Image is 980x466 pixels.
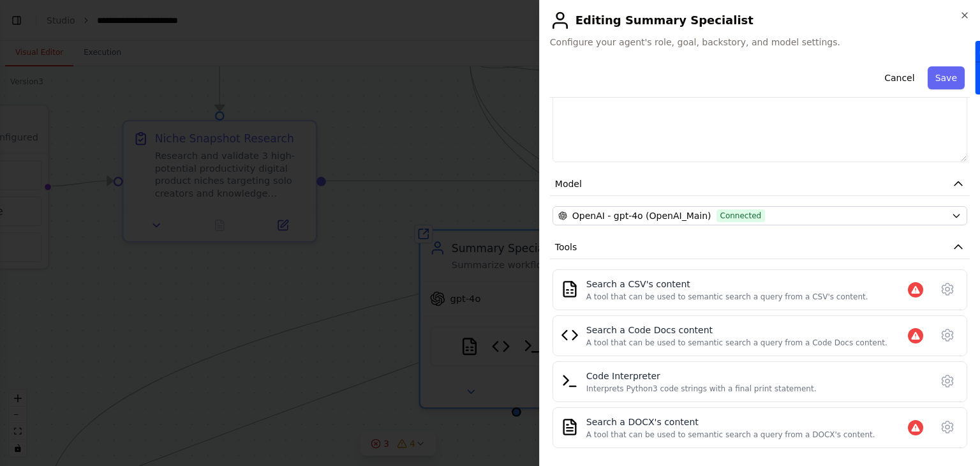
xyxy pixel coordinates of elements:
span: Model [555,177,582,190]
div: A tool that can be used to semantic search a query from a Code Docs content. [586,338,887,348]
span: Configure your agent's role, goal, backstory, and model settings. [550,36,970,49]
span: OpenAI - gpt-4o (OpenAI_Main) [572,209,711,222]
div: Search a DOCX's content [586,416,875,428]
div: Interprets Python3 code strings with a final print statement. [586,384,817,394]
button: Tools [550,236,970,259]
button: OpenAI - gpt-4o (OpenAI_Main)Connected [553,206,967,225]
img: CodeInterpreterTool [561,372,579,390]
button: Configure tool [936,416,959,439]
img: DOCXSearchTool [561,418,579,436]
div: A tool that can be used to semantic search a query from a DOCX's content. [586,430,875,440]
div: A tool that can be used to semantic search a query from a CSV's content. [586,292,868,302]
button: Configure tool [936,278,959,301]
img: CodeDocsSearchTool [561,326,579,344]
div: Search a Code Docs content [586,324,887,336]
button: Configure tool [936,370,959,393]
span: Tools [555,241,577,253]
button: Cancel [877,66,922,89]
button: Configure tool [936,324,959,347]
h2: Editing Summary Specialist [550,10,970,31]
img: CSVSearchTool [561,280,579,298]
div: Search a CSV's content [586,278,868,290]
button: Model [550,172,970,196]
button: Save [928,66,965,89]
div: Code Interpreter [586,370,817,382]
span: Connected [716,209,766,222]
